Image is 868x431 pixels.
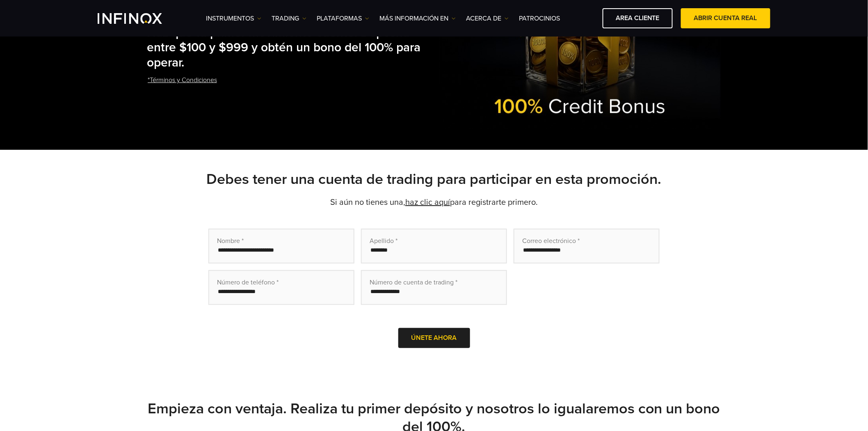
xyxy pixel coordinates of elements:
[98,13,181,24] a: INFINOX Logo
[411,334,457,342] span: Únete ahora
[147,25,439,71] h2: Haz que tu primer movimiento cuente. Deposita entre $100 y $999 y obtén un bono del 100% para ope...
[405,197,450,207] a: haz clic aquí
[519,14,560,23] a: Patrocinios
[398,328,470,348] button: Únete ahora
[379,14,456,23] a: Más información en
[317,14,369,23] a: PLATAFORMAS
[147,70,218,90] a: *Términos y Condiciones
[206,14,261,23] a: Instrumentos
[603,8,673,28] a: AREA CLIENTE
[207,170,662,188] strong: Debes tener una cuenta de trading para participar en esta promoción.
[272,14,306,23] a: TRADING
[681,8,770,28] a: ABRIR CUENTA REAL
[466,14,509,23] a: ACERCA DE
[147,197,721,208] p: Si aún no tienes una, para registrarte primero.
